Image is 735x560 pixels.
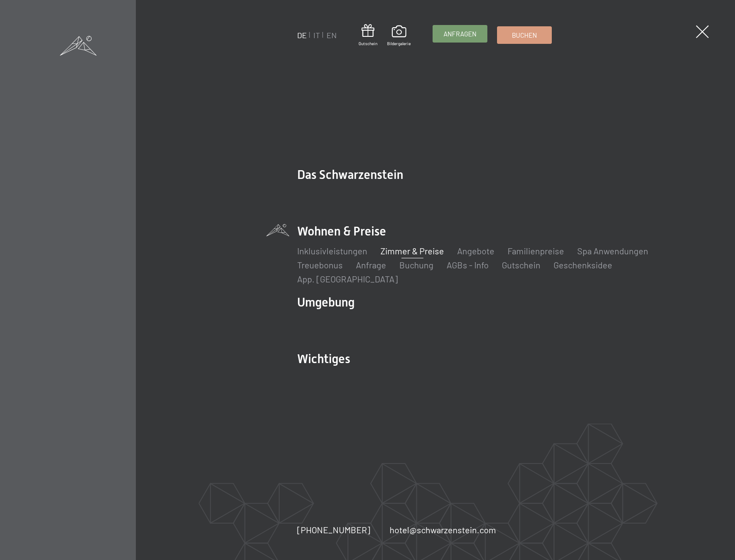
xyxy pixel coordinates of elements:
[380,246,444,256] a: Zimmer & Preise
[433,25,487,42] a: Anfragen
[554,260,612,270] a: Geschenksidee
[387,40,411,46] span: Bildergalerie
[444,29,476,39] span: Anfragen
[497,27,551,43] a: Buchen
[502,260,540,270] a: Gutschein
[387,25,411,46] a: Bildergalerie
[359,40,377,46] span: Gutschein
[447,260,489,270] a: AGBs - Info
[297,524,370,535] span: [PHONE_NUMBER]
[297,274,398,284] a: App. [GEOGRAPHIC_DATA]
[327,30,337,40] a: EN
[313,30,320,40] a: IT
[297,260,343,270] a: Treuebonus
[577,246,648,256] a: Spa Anwendungen
[297,246,367,256] a: Inklusivleistungen
[512,31,537,40] span: Buchen
[356,260,386,270] a: Anfrage
[457,246,494,256] a: Angebote
[399,260,433,270] a: Buchung
[390,524,496,536] a: hotel@schwarzenstein.com
[297,524,370,536] a: [PHONE_NUMBER]
[508,246,564,256] a: Familienpreise
[359,24,377,46] a: Gutschein
[297,30,307,40] a: DE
